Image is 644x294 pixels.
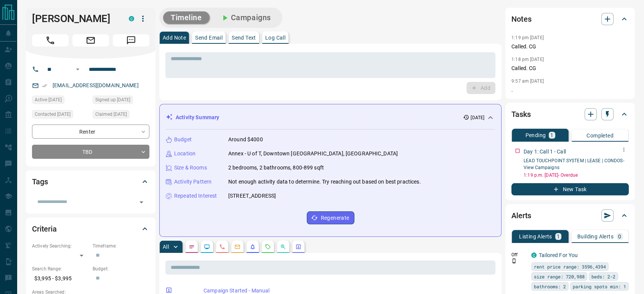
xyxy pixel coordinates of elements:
div: Tags [32,173,149,191]
svg: Listing Alerts [250,244,256,250]
p: Building Alerts [577,234,614,239]
p: Size & Rooms [174,164,207,172]
p: [STREET_ADDRESS] [228,192,276,200]
p: 1:18 pm [DATE] [511,57,544,62]
p: Actively Searching: [32,243,89,249]
p: 0 [618,234,621,239]
div: Tasks [511,105,629,123]
p: Day 1: Call 1 - Call [524,148,566,156]
p: $3,995 - $3,995 [32,272,89,285]
span: Contacted [DATE] [35,110,70,118]
p: Repeated Interest [174,192,217,200]
span: Message [113,34,149,46]
p: 1:19 p.m. [DATE] - Overdue [524,172,629,179]
svg: Requests [265,244,271,250]
span: Active [DATE] [35,96,62,104]
p: Pending [525,133,546,138]
span: bathrooms: 2 [534,283,566,290]
p: 1 [550,133,553,138]
h2: Alerts [511,209,531,222]
div: Notes [511,10,629,28]
a: LEAD TOUCHPOINT SYSTEM | LEASE | CONDOS- View Campaigns [524,158,624,170]
span: Email [72,34,109,46]
svg: Email Verified [42,83,47,88]
p: Around $4000 [228,136,263,144]
p: Activity Summary [176,113,219,121]
p: Off [511,251,527,258]
p: Called. CG [511,43,629,51]
h2: Tasks [511,108,530,120]
button: Open [73,65,82,74]
p: Annex - U of T, Downtown [GEOGRAPHIC_DATA], [GEOGRAPHIC_DATA] [228,150,398,158]
button: New Task [511,183,629,195]
p: Send Email [195,35,223,40]
p: 1 [557,234,560,239]
div: condos.ca [129,16,134,21]
button: Campaigns [213,11,279,24]
p: Search Range: [32,265,89,272]
span: size range: 720,988 [534,273,585,280]
p: All [163,244,169,249]
button: Open [136,197,147,208]
svg: Agent Actions [295,244,301,250]
span: Claimed [DATE] [95,110,127,118]
div: condos.ca [531,252,537,258]
p: Send Text [232,35,256,40]
h2: Tags [32,176,48,188]
button: Timeline [163,11,210,24]
a: [EMAIL_ADDRESS][DOMAIN_NAME] [53,82,139,88]
p: . [511,86,629,94]
svg: Push Notification Only [511,258,517,264]
p: Location [174,150,195,158]
a: Tailored For You [539,252,578,258]
span: Call [32,34,69,46]
p: Activity Pattern [174,178,211,186]
svg: Calls [219,244,225,250]
div: Tue Aug 12 2025 [32,96,89,106]
div: Activity Summary[DATE] [166,110,495,125]
div: Criteria [32,220,149,238]
h2: Notes [511,13,531,25]
p: Called. CG [511,64,629,72]
p: 9:57 am [DATE] [511,78,544,84]
svg: Emails [234,244,240,250]
span: parking spots min: 1 [573,283,626,290]
div: Tue Aug 12 2025 [93,96,149,106]
svg: Lead Browsing Activity [204,244,210,250]
span: rent price range: 3596,4394 [534,263,606,270]
p: Log Call [265,35,285,40]
div: Alerts [511,206,629,225]
h1: [PERSON_NAME] [32,13,117,25]
h2: Criteria [32,223,57,235]
p: 1:19 pm [DATE] [511,35,544,40]
p: Completed [586,133,614,138]
p: Budget: [93,265,149,272]
button: Regenerate [307,211,354,224]
p: Add Note [163,35,186,40]
p: Timeframe: [93,243,149,249]
div: Tue Aug 12 2025 [93,110,149,121]
span: Signed up [DATE] [95,96,130,104]
p: Not enough activity data to determine. Try reaching out based on best practices. [228,178,421,186]
div: TBD [32,145,149,159]
p: Budget [174,136,192,144]
p: 2 bedrooms, 2 bathrooms, 800-899 sqft [228,164,324,172]
p: [DATE] [471,114,484,121]
svg: Opportunities [280,244,286,250]
div: Tue Aug 12 2025 [32,110,89,121]
div: Renter [32,125,149,139]
p: Listing Alerts [519,234,552,239]
span: beds: 2-2 [591,273,615,280]
svg: Notes [189,244,195,250]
